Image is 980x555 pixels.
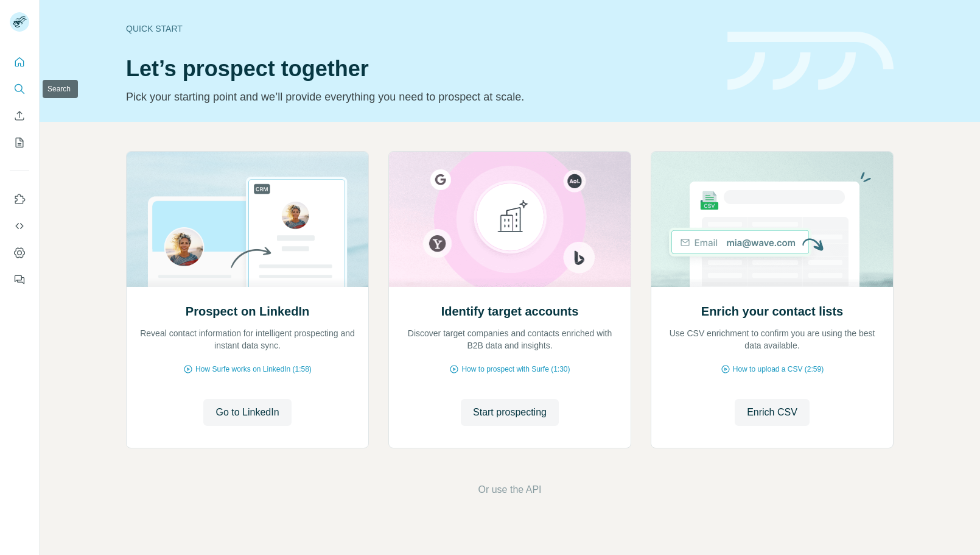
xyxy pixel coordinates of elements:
[401,327,618,352] p: Discover target companies and contacts enriched with B2B data and insights.
[663,327,881,352] p: Use CSV enrichment to confirm you are using the best data available.
[473,405,547,420] span: Start prospecting
[10,188,29,210] button: Use Surfe on LinkedIn
[727,32,894,91] img: banner
[10,132,29,154] button: My lists
[461,399,559,426] button: Start prospecting
[441,303,579,320] h2: Identify target accounts
[203,399,291,426] button: Go to LinkedIn
[10,105,29,127] button: Enrich CSV
[186,303,309,320] h2: Prospect on LinkedIn
[10,51,29,73] button: Quick start
[733,364,824,375] span: How to upload a CSV (2:59)
[651,152,894,287] img: Enrich your contact lists
[126,152,369,287] img: Prospect on LinkedIn
[139,327,356,352] p: Reveal contact information for intelligent prospecting and instant data sync.
[215,405,279,420] span: Go to LinkedIn
[126,88,713,105] p: Pick your starting point and we’ll provide everything you need to prospect at scale.
[126,23,713,35] div: Quick start
[10,78,29,100] button: Search
[10,242,29,264] button: Dashboard
[388,152,631,287] img: Identify target accounts
[478,483,541,497] button: Or use the API
[747,405,797,420] span: Enrich CSV
[195,364,312,375] span: How Surfe works on LinkedIn (1:58)
[126,57,713,81] h1: Let’s prospect together
[735,399,810,426] button: Enrich CSV
[10,215,29,237] button: Use Surfe API
[461,364,570,375] span: How to prospect with Surfe (1:30)
[701,303,843,320] h2: Enrich your contact lists
[10,269,29,291] button: Feedback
